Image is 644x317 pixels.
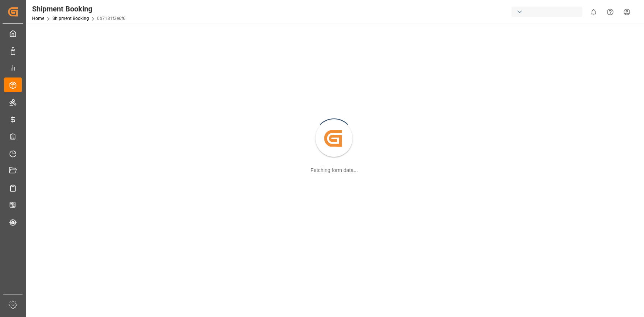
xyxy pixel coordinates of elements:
[32,3,125,14] div: Shipment Booking
[602,4,619,20] button: Help Center
[52,16,89,21] a: Shipment Booking
[32,16,44,21] a: Home
[310,166,358,174] div: Fetching form data...
[585,4,602,20] button: show 0 new notifications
